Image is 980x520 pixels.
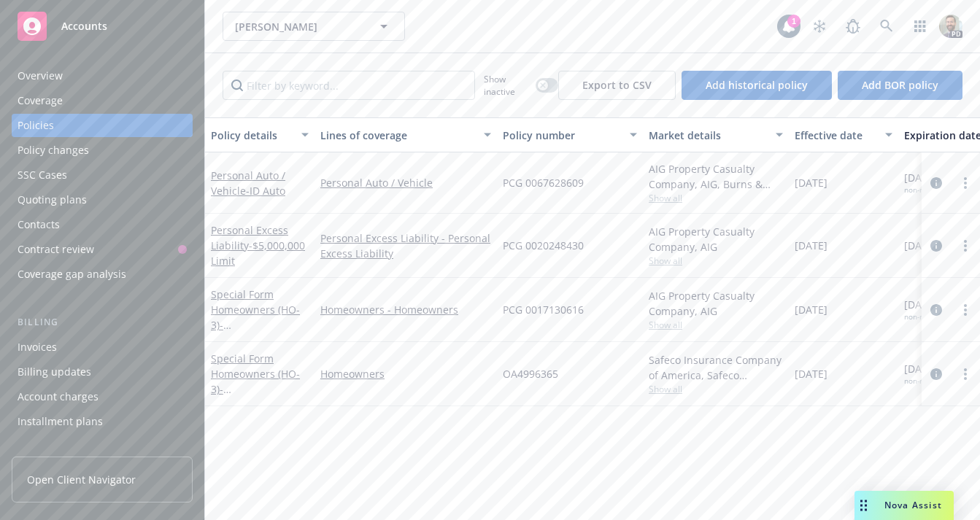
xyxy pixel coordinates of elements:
[904,238,937,253] span: [DATE]
[682,71,832,100] button: Add historical policy
[18,410,103,433] div: Installment plans
[235,19,361,34] span: [PERSON_NAME]
[503,366,558,381] span: OA4996365
[904,170,951,195] span: [DATE]
[643,117,789,152] button: Market details
[320,175,491,190] a: Personal Auto / Vehicle
[497,117,643,152] button: Policy number
[957,365,974,383] a: more
[649,288,783,319] div: AIG Property Casualty Company, AIG
[904,376,951,386] div: non-recurring
[838,71,962,100] button: Add BOR policy
[854,491,873,520] div: Drag to move
[320,230,491,261] a: Personal Excess Liability - Personal Excess Liability
[223,71,475,100] input: Filter by keyword...
[957,301,974,319] a: more
[211,223,305,268] a: Personal Excess Liability
[957,174,974,192] a: more
[904,361,951,386] span: [DATE]
[795,302,827,317] span: [DATE]
[12,6,193,47] a: Accounts
[61,20,107,32] span: Accounts
[18,114,54,137] div: Policies
[12,238,193,261] a: Contract review
[503,175,584,190] span: PCG 0067628609
[12,385,193,408] a: Account charges
[18,213,60,236] div: Contacts
[246,184,285,198] span: - ID Auto
[18,139,89,162] div: Policy changes
[27,472,136,487] span: Open Client Navigator
[939,15,962,38] img: photo
[927,365,945,383] a: circleInformation
[211,287,304,347] a: Special Form Homeowners (HO-3)
[582,78,652,92] span: Export to CSV
[957,237,974,255] a: more
[503,238,584,253] span: PCG 0020248430
[320,128,475,143] div: Lines of coverage
[18,64,63,88] div: Overview
[205,117,315,152] button: Policy details
[12,263,193,286] a: Coverage gap analysis
[838,12,868,41] a: Report a Bug
[315,117,497,152] button: Lines of coverage
[795,366,827,381] span: [DATE]
[211,168,285,198] a: Personal Auto / Vehicle
[558,71,676,100] button: Export to CSV
[904,185,951,195] div: non-recurring
[649,319,783,331] span: Show all
[927,174,945,192] a: circleInformation
[906,12,935,41] a: Switch app
[854,491,954,520] button: Nova Assist
[18,335,57,359] div: Invoices
[787,15,800,28] div: 1
[18,163,67,187] div: SSC Cases
[795,238,827,253] span: [DATE]
[649,383,783,395] span: Show all
[904,297,951,322] span: [DATE]
[12,89,193,112] a: Coverage
[211,238,305,268] span: - $5,000,000 Limit
[503,128,621,143] div: Policy number
[211,128,293,143] div: Policy details
[649,224,783,255] div: AIG Property Casualty Company, AIG
[12,64,193,88] a: Overview
[12,360,193,384] a: Billing updates
[649,255,783,267] span: Show all
[18,89,63,112] div: Coverage
[789,117,898,152] button: Effective date
[872,12,901,41] a: Search
[12,188,193,212] a: Quoting plans
[884,499,942,511] span: Nova Assist
[862,78,938,92] span: Add BOR policy
[649,161,783,192] div: AIG Property Casualty Company, AIG, Burns & [PERSON_NAME]
[649,128,767,143] div: Market details
[649,352,783,383] div: Safeco Insurance Company of America, Safeco Insurance (Liberty Mutual)
[12,114,193,137] a: Policies
[503,302,584,317] span: PCG 0017130616
[18,360,91,384] div: Billing updates
[320,302,491,317] a: Homeowners - Homeowners
[12,335,193,359] a: Invoices
[805,12,834,41] a: Stop snowing
[904,312,951,322] div: non-recurring
[12,163,193,187] a: SSC Cases
[12,315,193,330] div: Billing
[706,78,808,92] span: Add historical policy
[12,213,193,236] a: Contacts
[18,385,99,408] div: Account charges
[320,366,491,381] a: Homeowners
[223,12,405,41] button: [PERSON_NAME]
[211,352,304,427] a: Special Form Homeowners (HO-3)
[12,139,193,162] a: Policy changes
[12,410,193,433] a: Installment plans
[18,263,126,286] div: Coverage gap analysis
[927,237,945,255] a: circleInformation
[795,175,827,190] span: [DATE]
[18,188,87,212] div: Quoting plans
[484,73,530,98] span: Show inactive
[649,192,783,204] span: Show all
[795,128,876,143] div: Effective date
[18,238,94,261] div: Contract review
[927,301,945,319] a: circleInformation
